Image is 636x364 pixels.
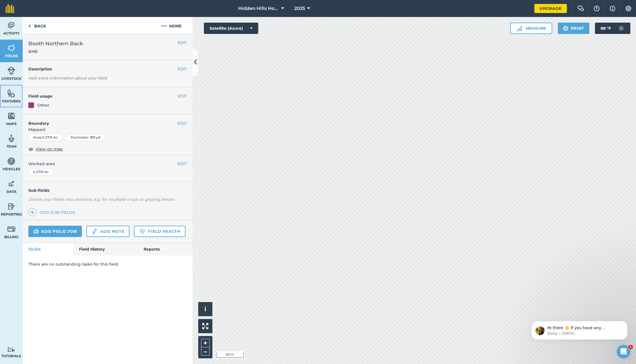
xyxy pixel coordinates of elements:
span: Hidden Hills Honey [238,5,279,12]
img: svg+xml;base64,PD94bWwgdmVyc2lvbj0iMS4wIiBlbmNvZGluZz0idXRmLTgiPz4KPCEtLSBHZW5lcmF0b3I6IEFkb2JlIE... [7,180,15,188]
a: Reports [138,243,193,255]
div: Perimeter : 189 yd [66,134,105,141]
div: You’ll get replies here and in your email:✉️[EMAIL_ADDRESS][DOMAIN_NAME]The team will be back🕒[DATE] [5,54,93,97]
img: svg+xml;base64,PD94bWwgdmVyc2lvbj0iMS4wIiBlbmNvZGluZz0idXRmLTgiPz4KPCEtLSBHZW5lcmF0b3I6IEFkb2JlIE... [7,134,15,143]
button: go back [4,2,14,13]
img: svg+xml;base64,PHN2ZyB4bWxucz0iaHR0cDovL3d3dy53My5vcmcvMjAwMC9zdmciIHdpZHRoPSIxNyIgaGVpZ2h0PSIxNy... [610,5,615,12]
em: Divide your fields into sections, e.g. for multiple crops or grazing blocks [28,197,174,202]
img: svg+xml;base64,PD94bWwgdmVyc2lvbj0iMS4wIiBlbmNvZGluZz0idXRmLTgiPz4KPCEtLSBHZW5lcmF0b3I6IEFkb2JlIE... [7,157,15,165]
div: How to map your permanent features [18,137,108,158]
button: EDIT [178,66,187,72]
button: EDIT [178,120,187,126]
div: 0.2701 Ac [28,168,54,176]
iframe: Intercom notifications message [523,309,636,349]
div: Operator says… [5,54,109,98]
button: Gif picker [18,185,22,190]
img: svg+xml;base64,PHN2ZyB4bWxucz0iaHR0cDovL3d3dy53My5vcmcvMjAwMC9zdmciIHdpZHRoPSIyMCIgaGVpZ2h0PSIyNC... [161,23,167,29]
img: svg+xml;base64,PD94bWwgdmVyc2lvbj0iMS4wIiBlbmNvZGluZz0idXRmLTgiPz4KPCEtLSBHZW5lcmF0b3I6IEFkb2JlIE... [7,202,15,211]
span: View on map [36,146,63,152]
div: You’ll get replies here and in your email: ✉️ [9,58,88,80]
button: Home [89,2,99,13]
h4: Description [28,66,187,72]
div: i can't seem to add features. I've tried adding a line for a wet weather creek and a dot for a sh... [25,30,104,46]
iframe: Intercom live chat [617,345,630,358]
img: svg+xml;base64,PHN2ZyB4bWxucz0iaHR0cDovL3d3dy53My5vcmcvMjAwMC9zdmciIHdpZHRoPSI1NiIgaGVpZ2h0PSI2MC... [7,44,15,52]
div: Area : 0.2701 Ac [28,134,63,141]
button: Measure [510,23,552,34]
h4: Sub-fields [23,187,193,193]
img: Four arrows, one pointing top left, one top right, one bottom right and the last bottom left [202,323,208,329]
button: – [201,347,210,356]
span: 88 ° F [601,23,611,34]
div: The team will be back 🕒 [9,83,88,94]
a: To-Do [23,243,73,255]
button: i [198,302,212,316]
button: Upload attachment [27,185,31,190]
img: svg+xml;base64,PHN2ZyB4bWxucz0iaHR0cDovL3d3dy53My5vcmcvMjAwMC9zdmciIHdpZHRoPSI5IiBoZWlnaHQ9IjI0Ii... [28,23,31,29]
a: Back [23,17,52,34]
button: EDIT [178,40,187,46]
a: Add note [86,226,129,237]
button: + [201,339,210,347]
p: Active 10h ago [27,7,55,13]
a: Add sub-fields [28,208,77,216]
div: Operator says… [5,98,109,116]
span: BNB [28,49,83,54]
span: 1 [628,345,633,349]
h1: Daisy [27,3,40,7]
img: Ruler icon [517,25,522,31]
button: Satellite (Azure) [204,23,258,34]
button: EDIT [178,93,187,99]
img: svg+xml;base64,PD94bWwgdmVyc2lvbj0iMS4wIiBlbmNvZGluZz0idXRmLTgiPz4KPCEtLSBHZW5lcmF0b3I6IEFkb2JlIE... [33,228,39,235]
div: In the meantime, these articles might help: [9,101,88,112]
div: Close [99,2,110,12]
img: svg+xml;base64,PD94bWwgdmVyc2lvbj0iMS4wIiBlbmNvZGluZz0idXRmLTgiPz4KPCEtLSBHZW5lcmF0b3I6IEFkb2JlIE... [7,225,15,233]
h4: Boundary [23,115,178,126]
textarea: Message… [5,173,108,183]
div: How to invite people to your farm [18,117,108,137]
b: [DATE] [14,89,29,93]
span: 2025 [294,5,305,12]
img: svg+xml;base64,PHN2ZyB4bWxucz0iaHR0cDovL3d3dy53My5vcmcvMjAwMC9zdmciIHdpZHRoPSIxNCIgaGVpZ2h0PSIyNC... [30,209,34,216]
img: A question mark icon [593,6,600,11]
img: A cog icon [625,6,632,11]
img: svg+xml;base64,PD94bWwgdmVyc2lvbj0iMS4wIiBlbmNvZGluZz0idXRmLTgiPz4KPCEtLSBHZW5lcmF0b3I6IEFkb2JlIE... [7,347,15,352]
h4: Field usage [28,93,178,99]
button: View on map [28,146,63,152]
strong: How to invite people to your farm [23,122,87,132]
b: [EMAIL_ADDRESS][DOMAIN_NAME] [9,69,54,79]
img: svg+xml;base64,PHN2ZyB4bWxucz0iaHR0cDovL3d3dy53My5vcmcvMjAwMC9zdmciIHdpZHRoPSIxOSIgaGVpZ2h0PSIyNC... [563,25,568,32]
div: How to upgrade your farm plan [18,158,108,173]
strong: How to map your permanent features [23,143,87,153]
button: Send a message… [97,183,106,192]
p: There are no outstanding tasks for this field. [28,261,187,267]
span: Worked area [28,161,187,167]
img: svg+xml;base64,PD94bWwgdmVyc2lvbj0iMS4wIiBlbmNvZGluZz0idXRmLTgiPz4KPCEtLSBHZW5lcmF0b3I6IEFkb2JlIE... [7,66,15,75]
button: Print [558,23,590,34]
div: Benjamin says… [5,26,109,54]
button: Start recording [36,185,40,190]
img: svg+xml;base64,PHN2ZyB4bWxucz0iaHR0cDovL3d3dy53My5vcmcvMjAwMC9zdmciIHdpZHRoPSI1NiIgaGVpZ2h0PSI2MC... [7,112,15,120]
img: Profile image for Daisy [16,3,25,12]
button: 88 °F [595,23,630,34]
div: Other [37,102,50,108]
button: EDIT [178,161,187,167]
span: Mapped [23,126,193,133]
img: Two speech bubbles overlapping with the left bubble in the forefront [577,6,584,11]
img: svg+xml;base64,PHN2ZyB4bWxucz0iaHR0cDovL3d3dy53My5vcmcvMjAwMC9zdmciIHdpZHRoPSIxOCIgaGVpZ2h0PSIyNC... [28,146,33,152]
div: Operator says… [5,116,109,192]
img: svg+xml;base64,PHN2ZyB4bWxucz0iaHR0cDovL3d3dy53My5vcmcvMjAwMC9zdmciIHdpZHRoPSI1NiIgaGVpZ2h0PSI2MC... [7,89,15,98]
span: Booth Northern Back [28,40,83,48]
div: In the meantime, these articles might help: [5,98,93,115]
img: svg+xml;base64,PD94bWwgdmVyc2lvbj0iMS4wIiBlbmNvZGluZz0idXRmLTgiPz4KPCEtLSBHZW5lcmF0b3I6IEFkb2JlIE... [616,23,627,34]
button: More [150,17,193,34]
span: i [204,305,206,313]
a: Upgrade [534,4,567,13]
a: Field Health [134,226,185,237]
a: Add field job [28,226,82,237]
a: Field History [73,243,138,255]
